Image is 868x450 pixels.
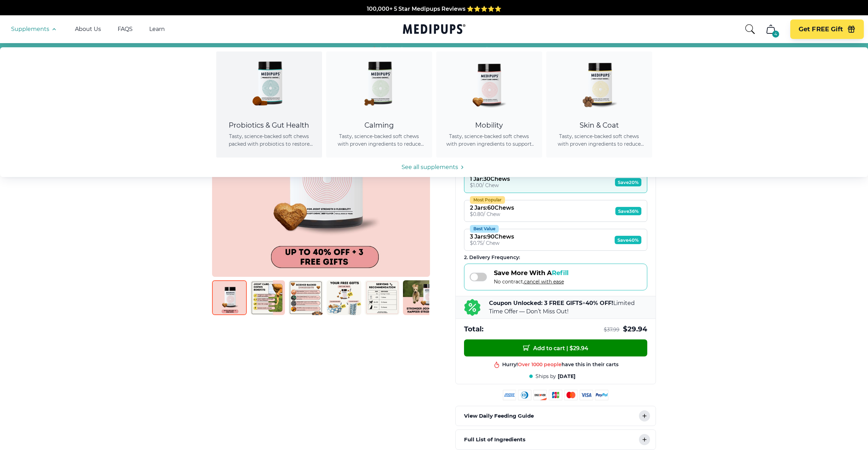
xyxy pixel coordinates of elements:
[518,357,562,364] span: Over 1000 people
[11,25,58,33] button: Supplements
[75,26,101,33] a: About Us
[546,51,652,158] a: Skin & Coat Chews - MedipupsSkin & CoatTasty, science-backed soft chews with proven ingredients t...
[464,435,525,444] p: Full List of Ingredients
[445,121,534,130] div: Mobility
[470,233,514,240] div: 3 Jars : 90 Chews
[529,366,562,372] span: Best product
[772,31,779,38] div: 4
[288,280,323,315] img: Joint Care Chews | Natural Dog Supplements
[585,300,613,306] b: 40% OFF!
[149,26,165,33] a: Learn
[536,373,556,380] span: Ships by
[623,324,647,334] span: $ 29.94
[503,390,608,400] img: payment methods
[118,26,133,33] a: FAQS
[470,182,510,188] div: $ 1.00 / Chew
[555,132,644,148] span: Tasty, science-backed soft chews with proven ingredients to reduce shedding, promote healthy skin...
[470,176,510,182] div: 1 Jar : 30 Chews
[552,269,568,277] span: Refill
[470,204,514,211] div: 2 Jars : 60 Chews
[604,327,620,333] span: $ 37.99
[523,344,588,352] span: Add to cart | $ 29.94
[464,171,647,193] button: 1 Jar:30Chews$1.00/ ChewSave20%
[744,24,756,35] button: search
[615,236,641,244] span: Save 40%
[790,19,864,39] button: Get FREE Gift
[365,280,399,315] img: Joint Care Chews | Natural Dog Supplements
[216,51,322,158] a: Probiotic Dog Chews - MedipupsProbiotics & Gut HealthTasty, science-backed soft chews packed with...
[494,279,568,285] span: No contract,
[464,229,647,251] button: Best Value3 Jars:90Chews$0.75/ ChewSave40%
[799,25,843,33] span: Get FREE Gift
[489,299,647,316] p: + Limited Time Offer — Don’t Miss Out!
[615,178,641,186] span: Save 20%
[524,279,564,285] span: cancel with ease
[464,200,647,222] button: Most Popular2 Jars:60Chews$0.80/ ChewSave36%
[367,2,502,8] span: 100,000+ 5 Star Medipups Reviews ⭐️⭐️⭐️⭐️⭐️
[225,132,314,148] span: Tasty, science-backed soft chews packed with probiotics to restore gut balance, ease itching, sup...
[458,51,520,114] img: Joint Care Chews - Medipups
[470,211,514,217] div: $ 0.80 / Chew
[225,121,314,130] div: Probiotics & Gut Health
[555,121,644,130] div: Skin & Coat
[494,269,568,277] span: Save More With A
[212,280,247,315] img: Joint Care Chews | Natural Dog Supplements
[762,21,779,38] button: cart
[327,280,361,315] img: Joint Care Chews | Natural Dog Supplements
[335,121,424,130] div: Calming
[470,240,514,246] div: $ 0.75 / Chew
[470,225,499,233] div: Best Value
[615,207,641,215] span: Save 36%
[319,10,549,17] span: Made In The [GEOGRAPHIC_DATA] from domestic & globally sourced ingredients
[335,132,424,148] span: Tasty, science-backed soft chews with proven ingredients to reduce anxiety, promote relaxation, a...
[11,26,49,33] span: Supplements
[568,51,630,114] img: Skin & Coat Chews - Medipups
[464,254,520,260] span: 2 . Delivery Frequency:
[464,412,534,420] p: View Daily Feeding Guide
[436,51,542,158] a: Joint Care Chews - MedipupsMobilityTasty, science-backed soft chews with proven ingredients to su...
[529,366,592,372] div: in this shop
[403,23,465,37] a: Medipups
[250,280,285,315] img: Joint Care Chews | Natural Dog Supplements
[445,132,534,148] span: Tasty, science-backed soft chews with proven ingredients to support joint health, improve mobilit...
[464,339,647,356] button: Add to cart | $29.94
[403,280,438,315] img: Joint Care Chews | Natural Dog Supplements
[348,51,410,114] img: Calming Dog Chews - Medipups
[464,324,483,334] span: Total:
[558,373,575,380] span: [DATE]
[502,357,618,364] div: Hurry! have this in their carts
[238,51,300,114] img: Probiotic Dog Chews - Medipups
[489,300,582,306] b: Coupon Unlocked: 3 FREE GIFTS
[470,196,505,204] div: Most Popular
[326,51,432,158] a: Calming Dog Chews - MedipupsCalmingTasty, science-backed soft chews with proven ingredients to re...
